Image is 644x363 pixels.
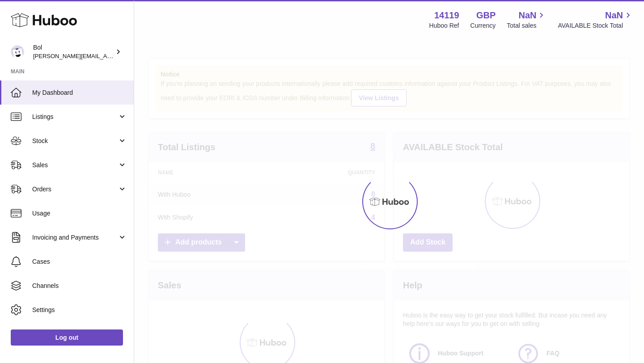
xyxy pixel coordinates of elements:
span: Cases [32,257,127,266]
span: AVAILABLE Stock Total [558,21,633,30]
span: [PERSON_NAME][EMAIL_ADDRESS][DOMAIN_NAME] [33,52,179,59]
div: Huboo Ref [429,21,459,30]
a: NaN Total sales [507,9,547,30]
span: Channels [32,282,127,290]
a: NaN AVAILABLE Stock Total [558,9,633,30]
a: Log out [11,329,123,346]
div: Currency [470,21,496,30]
span: My Dashboard [32,89,127,97]
span: Listings [32,113,118,121]
div: Bol [33,43,114,60]
span: Settings [32,306,127,314]
strong: 14119 [434,9,459,21]
span: Orders [32,185,118,194]
img: james.enever@bolfoods.com [11,45,24,59]
span: Invoicing and Payments [32,233,118,242]
span: Sales [32,161,118,169]
span: NaN [518,9,536,21]
span: Stock [32,137,118,145]
span: Total sales [507,21,547,30]
span: NaN [605,9,623,21]
strong: GBP [476,9,496,21]
span: Usage [32,209,127,218]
